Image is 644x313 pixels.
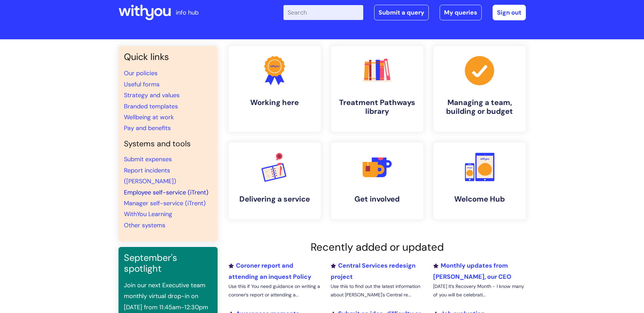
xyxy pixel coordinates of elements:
[124,166,176,185] a: Report incidents ([PERSON_NAME])
[336,195,418,204] h4: Get involved
[124,113,174,121] a: Wellbeing at work
[234,98,315,107] h4: Working here
[283,5,526,20] div: | -
[439,195,520,204] h4: Welcome Hub
[124,91,180,99] a: Strategy and values
[124,252,212,274] h3: September's spotlight
[433,262,511,280] a: Monthly updates from [PERSON_NAME], our CEO
[434,46,526,132] a: Managing a team, building or budget
[440,5,482,20] a: My queries
[124,80,160,88] a: Useful forms
[124,124,171,132] a: Pay and benefits
[331,143,423,219] a: Get involved
[228,241,526,253] h2: Recently added or updated
[228,143,321,219] a: Delivering a service
[331,282,423,299] p: Use this to find out the latest information about [PERSON_NAME]'s Central re...
[234,195,315,204] h4: Delivering a service
[433,282,526,299] p: [DATE] It’s Recovery Month - I know many of you will be celebrati...
[124,51,212,62] h3: Quick links
[228,282,321,299] p: Use this if You need guidance on writing a coroner’s report or attending a...
[124,102,178,110] a: Branded templates
[493,5,526,20] a: Sign out
[336,98,418,116] h4: Treatment Pathways library
[124,69,158,77] a: Our policies
[228,262,311,280] a: Coroner report and attending an inquest Policy
[434,143,526,219] a: Welcome Hub
[283,5,363,20] input: Search
[176,7,199,18] p: info hub
[439,98,520,116] h4: Managing a team, building or budget
[331,46,423,132] a: Treatment Pathways library
[124,221,165,229] a: Other systems
[331,262,416,280] a: Central Services redesign project
[228,46,321,132] a: Working here
[124,188,208,196] a: Employee self-service (iTrent)
[374,5,429,20] a: Submit a query
[124,139,212,149] h4: Systems and tools
[124,199,206,207] a: Manager self-service (iTrent)
[124,210,172,218] a: WithYou Learning
[124,155,172,163] a: Submit expenses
